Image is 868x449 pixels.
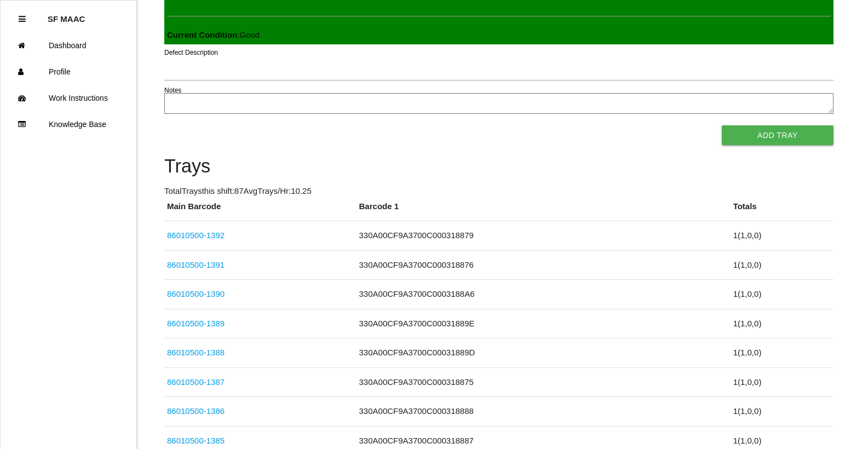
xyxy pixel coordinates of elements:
td: 330A00CF9A3700C00031889D [357,338,731,368]
a: 86010500-1391 [167,260,225,269]
td: 1 ( 1 , 0 , 0 ) [731,397,833,427]
button: Add Tray [722,125,833,145]
td: 1 ( 1 , 0 , 0 ) [731,280,833,309]
a: 86010500-1388 [167,348,225,357]
th: Totals [731,200,833,221]
p: Total Trays this shift: 87 Avg Trays /Hr: 10.25 [164,185,833,198]
label: Defect Description [164,48,218,57]
label: Notes [164,85,181,95]
td: 330A00CF9A3700C000318888 [357,397,731,427]
td: 330A00CF9A3700C000318879 [357,221,731,251]
h4: Trays [164,156,833,177]
a: 86010500-1392 [167,231,225,240]
a: 86010500-1389 [167,319,225,328]
th: Main Barcode [164,200,357,221]
th: Barcode 1 [357,200,731,221]
td: 330A00CF9A3700C000318875 [357,367,731,397]
td: 1 ( 1 , 0 , 0 ) [731,338,833,368]
td: 330A00CF9A3700C00031889E [357,309,731,338]
a: 86010500-1390 [167,289,225,298]
td: 1 ( 1 , 0 , 0 ) [731,309,833,338]
a: 86010500-1387 [167,377,225,387]
td: 1 ( 1 , 0 , 0 ) [731,367,833,397]
span: : Good [167,30,260,39]
a: Profile [1,59,136,85]
a: Work Instructions [1,85,136,111]
a: Dashboard [1,32,136,59]
td: 1 ( 1 , 0 , 0 ) [731,221,833,251]
a: 86010500-1386 [167,406,225,416]
a: Knowledge Base [1,111,136,137]
b: Current Condition [167,30,237,39]
p: SF MAAC [48,6,85,24]
td: 330A00CF9A3700C000318876 [357,250,731,280]
td: 330A00CF9A3700C0003188A6 [357,280,731,309]
td: 1 ( 1 , 0 , 0 ) [731,250,833,280]
a: 86010500-1385 [167,436,225,445]
div: Close [19,6,26,32]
